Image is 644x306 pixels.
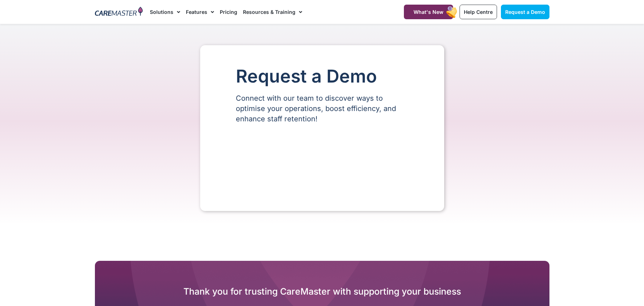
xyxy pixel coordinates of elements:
[95,286,549,297] h2: Thank you for trusting CareMaster with supporting your business
[460,5,497,19] a: Help Centre
[236,67,409,86] h1: Request a Demo
[95,7,143,17] img: CareMaster Logo
[404,5,453,19] a: What's New
[505,9,545,15] span: Request a Demo
[414,9,443,15] span: What's New
[236,136,409,190] iframe: Form 0
[501,5,549,19] a: Request a Demo
[236,93,409,124] p: Connect with our team to discover ways to optimise your operations, boost efficiency, and enhance...
[464,9,493,15] span: Help Centre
